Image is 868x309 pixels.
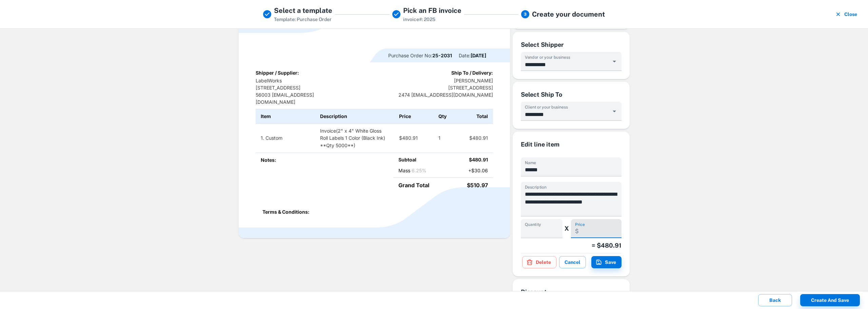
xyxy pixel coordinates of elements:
div: Discount [521,287,622,296]
td: $480.91 [394,123,434,153]
button: Open [610,57,619,66]
div: Select Ship To [521,90,622,99]
td: $510.97 [441,178,493,193]
text: 3 [524,12,527,17]
h6: Edit line item [521,140,622,149]
h6: = $ 480.91 [521,241,622,250]
button: Open [610,107,619,116]
h5: Pick an FB invoice [403,5,461,16]
label: Name [525,160,536,166]
div: Select Shipper [521,40,622,49]
td: Mass [393,167,442,178]
p: LabelWorks [STREET_ADDRESS] 56003 [EMAIL_ADDRESS][DOMAIN_NAME] [256,77,351,105]
td: +$30.06 [441,167,493,178]
h5: Create your document [532,9,605,19]
td: Grand Total [393,178,442,193]
th: Item [256,109,315,124]
label: Description [525,184,547,190]
button: Save [591,256,622,268]
label: Vendor or your business [525,54,570,60]
button: Delete [522,256,556,268]
td: Invoice(2" x 4" White Gloss Roll Labels 1 Color (Black Ink) **Qty 5000**) [315,123,394,153]
button: Close [833,5,860,23]
td: 1 [433,123,453,153]
b: Terms & Conditions: [262,209,310,215]
button: Back [758,294,792,306]
b: Notes: [261,157,276,163]
span: 6.25% [412,168,427,173]
h5: Select a template [274,5,332,16]
td: 1. Custom [256,123,315,153]
th: Price [394,109,434,124]
b: Ship To / Delivery: [451,70,493,76]
th: Total [453,109,493,124]
label: Client or your business [525,104,568,110]
td: $480.91 [453,123,493,153]
button: Cancel [559,256,586,268]
p: $ [575,227,579,235]
button: Create and save [800,294,860,306]
b: Shipper / Supplier: [256,70,299,76]
label: Price [575,221,585,227]
label: Quantity [525,221,541,227]
span: Template: Purchase Order [274,17,332,22]
th: Description [315,109,394,124]
td: $480.91 [441,153,493,167]
span: invoice#: 2025 [403,17,435,22]
td: Subtoal [393,153,442,167]
h6: X [563,224,571,233]
p: [PERSON_NAME] [STREET_ADDRESS] 2474 [EMAIL_ADDRESS][DOMAIN_NAME] [398,77,493,98]
th: Qty [433,109,453,124]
